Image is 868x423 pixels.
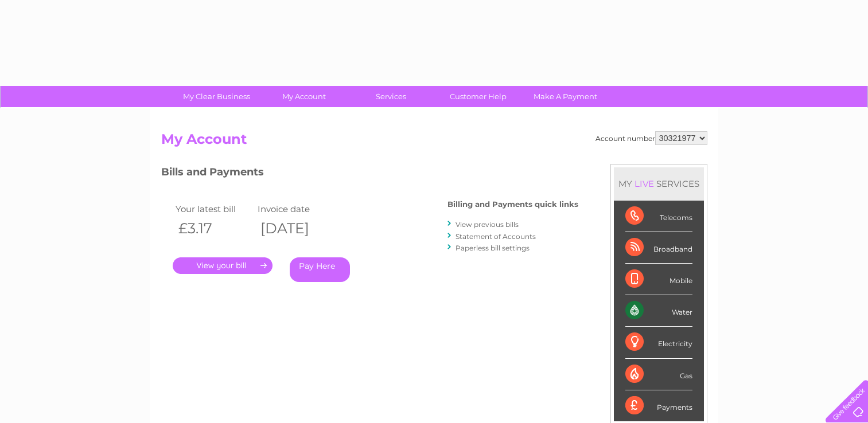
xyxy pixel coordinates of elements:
[344,86,438,107] a: Services
[456,232,536,241] a: Statement of Accounts
[447,200,578,209] h4: Billing and Payments quick links
[173,217,255,240] th: £3.17
[431,86,526,107] a: Customer Help
[625,201,692,232] div: Telecoms
[595,131,707,145] div: Account number
[625,359,692,390] div: Gas
[256,86,351,107] a: My Account
[518,86,613,107] a: Make A Payment
[173,257,273,274] a: .
[169,86,264,107] a: My Clear Business
[625,264,692,295] div: Mobile
[161,131,707,153] h2: My Account
[456,220,519,229] a: View previous bills
[625,232,692,264] div: Broadband
[614,167,704,200] div: MY SERVICES
[456,244,530,252] a: Paperless bill settings
[625,295,692,327] div: Water
[625,390,692,421] div: Payments
[625,327,692,358] div: Electricity
[173,201,255,217] td: Your latest bill
[290,257,350,282] a: Pay Here
[632,178,656,189] div: LIVE
[161,164,578,184] h3: Bills and Payments
[255,201,337,217] td: Invoice date
[255,217,337,240] th: [DATE]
